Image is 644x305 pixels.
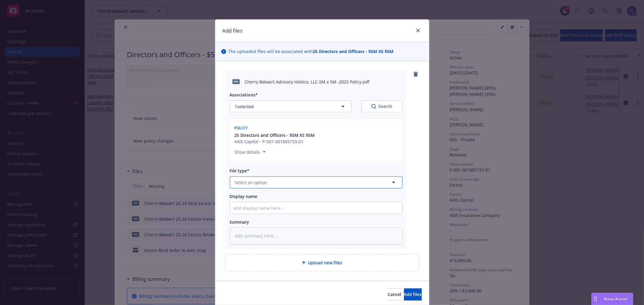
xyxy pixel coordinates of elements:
[591,293,633,305] button: Nova Assist
[235,179,268,186] span: Select an option
[592,293,599,305] div: Drag to move
[225,254,419,271] div: Upload new files
[308,259,342,266] span: Upload new files
[230,193,258,199] span: Display name
[604,296,628,301] span: Nova Assist
[230,219,249,225] span: Summary
[230,202,402,214] input: Add display name here...
[230,176,402,188] button: Select an option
